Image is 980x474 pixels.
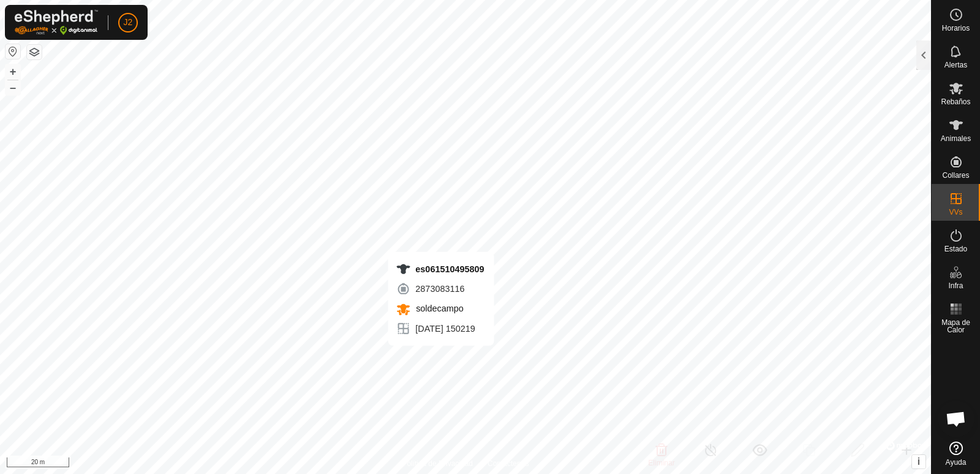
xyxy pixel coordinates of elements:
[402,458,473,469] a: Política de Privacidad
[946,459,967,466] span: Ayuda
[396,281,484,296] div: 2873083116
[948,282,963,289] span: Infra
[396,321,484,336] div: [DATE] 150219
[944,245,967,253] span: Estado
[942,25,970,32] span: Horarios
[942,172,969,179] span: Collares
[949,208,962,216] span: VVs
[932,437,980,471] a: Ayuda
[938,400,974,437] div: Chat abierto
[941,98,970,105] span: Rebaños
[6,80,20,95] button: –
[6,44,20,59] button: Restablecer Mapa
[413,304,463,313] span: soldecampo
[15,10,98,35] img: Logo Gallagher
[27,45,42,59] button: Capas del Mapa
[918,456,920,467] span: i
[912,455,925,468] button: i
[488,458,529,469] a: Contáctenos
[396,262,484,277] div: es061510495809
[935,319,977,334] span: Mapa de Calor
[6,64,20,79] button: +
[944,61,967,69] span: Alertas
[941,135,971,142] span: Animales
[124,16,133,29] span: J2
